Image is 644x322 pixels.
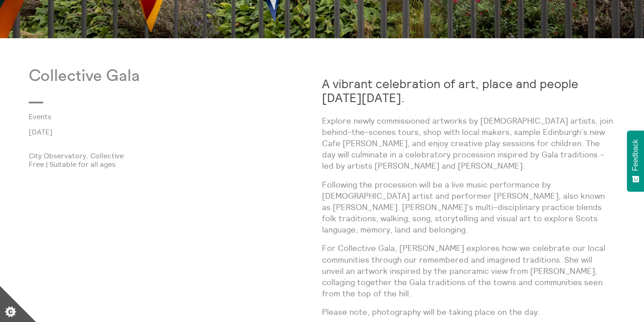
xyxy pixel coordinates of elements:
[29,128,322,136] p: [DATE]
[322,115,615,172] p: Explore newly commissioned artworks by [DEMOGRAPHIC_DATA] artists, join behind-the-scenes tours, ...
[29,160,322,168] p: Free | Suitable for all ages
[29,152,322,160] p: City Observatory, Collective
[631,139,640,171] span: Feedback
[322,242,615,299] p: For Collective Gala, [PERSON_NAME] explores how we celebrate our local communities through our re...
[322,306,615,318] p: Please note, photography will be taking place on the day.
[322,76,578,105] strong: A vibrant celebration of art, place and people [DATE][DATE].
[322,179,615,236] p: Following the procession will be a live music performance by [DEMOGRAPHIC_DATA] artist and perfor...
[627,130,644,192] button: Feedback - Show survey
[29,112,308,121] a: Events
[29,67,322,85] p: Collective Gala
